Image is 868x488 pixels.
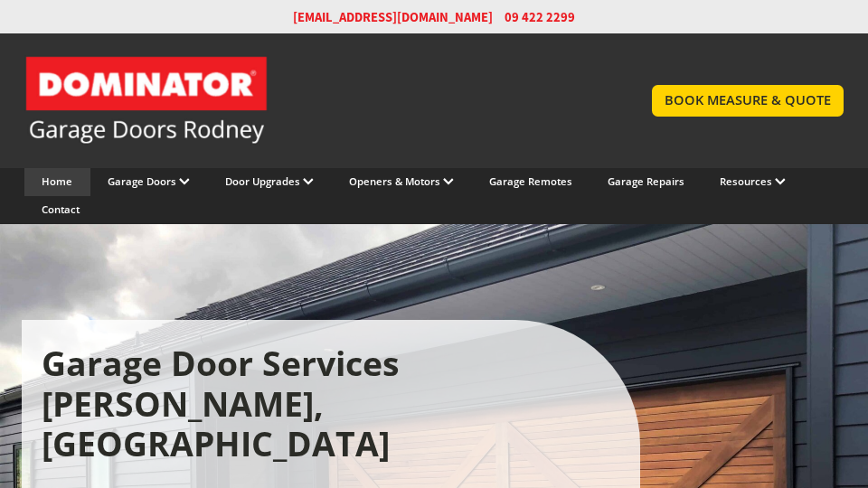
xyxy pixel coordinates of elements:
h1: Garage Door Services [PERSON_NAME], [GEOGRAPHIC_DATA] [42,343,620,465]
a: BOOK MEASURE & QUOTE [652,85,844,117]
a: Garage Remotes [489,174,572,188]
a: [EMAIL_ADDRESS][DOMAIN_NAME] [293,8,493,26]
a: Garage Repairs [608,174,684,188]
a: Garage Door and Secure Access Solutions homepage [24,55,616,145]
a: Home [42,174,72,188]
a: Resources [720,174,786,188]
a: Contact [42,202,80,216]
a: Door Upgrades [225,174,314,188]
a: Garage Doors [108,174,190,188]
span: 09 422 2299 [505,8,575,26]
a: Openers & Motors [349,174,454,188]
